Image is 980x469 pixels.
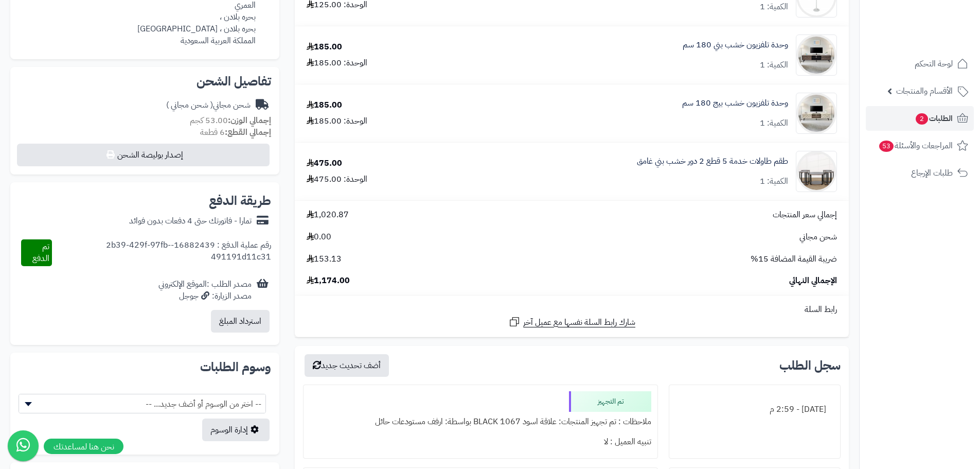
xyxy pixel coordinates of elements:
[310,432,651,452] div: تنبيه العميل : لا
[879,141,894,152] span: 53
[915,111,953,126] span: الطلبات
[878,138,953,153] span: المراجعات والأسئلة
[911,166,953,180] span: طلبات الإرجاع
[307,173,367,185] div: الوحدة: 475.00
[866,133,974,158] a: المراجعات والأسئلة53
[209,195,271,207] h2: طريقة الدفع
[307,158,342,169] div: 475.00
[773,209,837,221] span: إجمالي سعر المنتجات
[799,231,837,243] span: شحن مجاني
[569,391,651,412] div: تم التجهيز
[190,114,271,127] small: 53.00 كجم
[19,394,266,413] span: -- اختر من الوسوم أو أضف جديد... --
[202,419,270,441] a: إدارة الوسوم
[225,126,271,138] strong: إجمالي القطع:
[760,1,788,13] div: الكمية: 1
[866,51,974,76] a: لوحة التحكم
[675,399,834,420] div: [DATE] - 2:59 م
[508,316,635,328] a: شارك رابط السلة نفسها مع عميل آخر
[683,39,788,51] a: وحدة تلفزيون خشب بني 180 سم
[19,75,271,88] h2: تفاصيل الشحن
[17,144,270,166] button: إصدار بوليصة الشحن
[307,99,342,111] div: 185.00
[751,253,837,265] span: ضريبة القيمة المضافة 15%
[307,275,350,287] span: 1,174.00
[760,176,788,187] div: الكمية: 1
[307,253,342,265] span: 153.13
[637,155,788,167] a: طقم طاولات خدمة 5 قطع 2 دور خشب بني غامق
[52,239,272,266] div: رقم عملية الدفع : 16882439-2b39-429f-97fb-491191d11c31
[866,106,974,131] a: الطلبات2
[19,394,265,414] span: -- اختر من الوسوم أو أضف جديد... --
[158,290,252,302] div: مصدر الزيارة: جوجل
[307,115,367,127] div: الوحدة: 185.00
[200,126,271,138] small: 6 قطعة
[307,231,331,243] span: 0.00
[19,361,271,373] h2: وسوم الطلبات
[305,354,389,377] button: أضف تحديث جديد
[523,317,635,328] span: شارك رابط السلة نفسها مع عميل آخر
[916,113,928,125] span: 2
[307,57,367,69] div: الوحدة: 185.00
[211,310,270,333] button: استرداد المبلغ
[682,97,788,109] a: وحدة تلفزيون خشب بيج 180 سم
[866,161,974,185] a: طلبات الإرجاع
[789,275,837,287] span: الإجمالي النهائي
[760,59,788,71] div: الكمية: 1
[915,57,953,71] span: لوحة التحكم
[796,151,836,192] img: 1754739259-1-90x90.jpg
[299,304,845,316] div: رابط السلة
[307,209,349,221] span: 1,020.87
[796,34,836,76] img: 1750493842-220601011470-90x90.jpg
[158,279,252,302] div: مصدر الطلب :الموقع الإلكتروني
[307,41,342,53] div: 185.00
[779,359,841,372] h3: سجل الطلب
[228,114,271,127] strong: إجمالي الوزن:
[32,240,49,265] span: تم الدفع
[166,99,213,111] span: ( شحن مجاني )
[310,412,651,432] div: ملاحظات : تم تجهيز المنتجات: علاقة اسود BLACK 1067 بواسطة: ارفف مستودعات حائل
[896,84,953,98] span: الأقسام والمنتجات
[796,93,836,134] img: 1750501109-220601011472-90x90.jpg
[166,99,251,111] div: شحن مجاني
[129,215,252,227] div: تمارا - فاتورتك حتى 4 دفعات بدون فوائد
[760,117,788,129] div: الكمية: 1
